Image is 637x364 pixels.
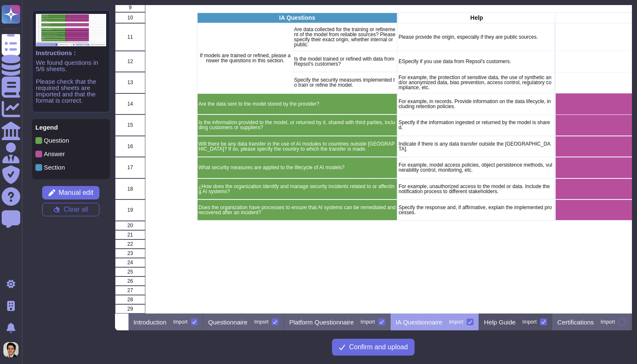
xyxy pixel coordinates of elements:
img: instruction [36,14,106,46]
div: 24 [115,258,145,267]
button: Clear all [42,203,99,216]
div: 27 [115,286,145,295]
div: 28 [115,295,145,304]
div: grid [115,5,632,314]
p: Question [44,137,69,143]
p: For example, model access policies, object persistence methods, vulnerability control, monitoring... [399,162,553,173]
div: 15 [115,114,145,136]
span: Manual edit [59,189,94,196]
p: Introduction [134,319,166,325]
img: user [3,342,19,357]
div: 14 [115,93,145,115]
div: 29 [115,304,145,314]
div: Import [173,319,187,324]
div: Import [449,319,463,324]
p: Specify the security measures implemented to train or refine the model. [294,77,396,88]
div: 21 [115,230,145,239]
div: 25 [115,267,145,276]
div: 13 [115,72,145,93]
p: Are data collected for the training or refinement of the model from reliable sources? Please spec... [294,27,396,47]
p: For example, unauthorized access to the model or data. Include the notification process to differ... [399,184,553,194]
p: Instructions : [36,50,106,56]
div: 17 [115,157,145,178]
p: Answer [44,151,65,157]
div: 18 [115,178,145,200]
span: Confirm and upload [349,344,408,351]
p: Legend [35,124,107,130]
button: user [2,340,24,359]
p: Certifications [557,319,594,325]
p: Does the organization have processes to ensure that AI systems can be remediated and recovered af... [198,205,396,215]
p: IA Questionnaire [396,319,442,325]
p: If models are trained or refined, please answer the questions in this section. [198,53,292,63]
div: 22 [115,239,145,249]
p: Questionnaire [208,319,247,325]
div: Import [522,319,537,324]
p: For example, the protection of sensitive data, the use of synthetic and/or anonymized data, bias ... [399,75,553,90]
div: 26 [115,276,145,286]
div: Import [254,319,268,324]
div: 9 [115,3,145,12]
p: We found questions in 5/6 sheets. Please check that the required sheets are imported and that the... [36,59,106,104]
span: Clear all [64,206,88,213]
div: 12 [115,51,145,72]
p: For example, in records. Provide information on the data lifecycle, including retention policies. [399,99,553,109]
p: What security measures are applied to the lifecycle of AI models? [198,165,396,170]
div: 23 [115,249,145,258]
p: Will there be any data transfer in the use of AI modules to countries outside [GEOGRAPHIC_DATA]? ... [198,141,396,151]
p: Platform Questionnaire [289,319,353,325]
button: Manual edit [42,186,99,199]
p: Specify the response and, if affirmative, explain the implemented processes. [399,205,553,215]
div: 20 [115,221,145,230]
div: 11 [115,23,145,51]
div: Import [361,319,375,324]
div: Import [601,319,615,324]
p: Please provide the origin, especially if they are public sources. [399,35,553,40]
p: Are the data sent to the model stored by the provider? [198,101,396,106]
p: ¿How does the organization identify and manage security incidents related to or affecting AI syst... [198,184,396,194]
p: Specify if the information ingested or returned by the model is shared. [399,120,553,130]
button: Confirm and upload [332,339,415,356]
p: Help [399,15,554,21]
p: Is the model trained or refined with data from Repsol's customers? [294,56,396,66]
p: IA Questions [198,15,396,21]
div: 19 [115,199,145,221]
p: ESpecify if you use data from Repsol's customers. [399,59,553,64]
div: 10 [115,12,145,23]
div: 16 [115,136,145,157]
p: Section [44,164,65,170]
p: Help Guide [484,319,516,325]
p: Indicate if there is any data transfer outside the [GEOGRAPHIC_DATA]. [399,141,553,151]
p: Is the information provided to the model, or returned by it, shared with third parties, including... [198,120,396,130]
